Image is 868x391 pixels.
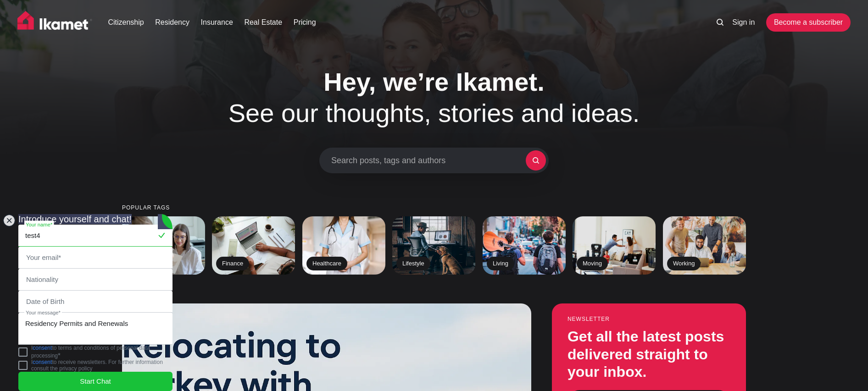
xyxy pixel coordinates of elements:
[33,345,52,351] a: consent
[766,13,851,32] a: Become a subscriber
[31,359,163,372] jdiv: I to receive newsletters. For further information consult the privacy policy
[331,156,526,166] span: Search posts, tags and authors
[667,257,701,270] h2: Working
[244,17,282,28] a: Real Estate
[108,17,144,28] a: Citizenship
[302,216,385,275] a: Healthcare
[323,67,544,96] span: Hey, we’re Ikamet.
[487,257,514,270] h2: Living
[155,17,189,28] a: Residency
[392,216,475,275] a: Lifestyle
[396,257,430,270] h2: Lifestyle
[568,328,730,381] h3: Get all the latest posts delivered straight to your inbox.
[80,376,111,386] span: Start Chat
[663,216,746,275] a: Working
[19,291,172,312] input: YYYY-MM-DD
[573,216,656,275] a: Moving
[201,17,233,28] a: Insurance
[568,316,730,322] small: Newsletter
[732,17,755,28] a: Sign in
[216,257,249,270] h2: Finance
[212,216,295,275] a: Finance
[17,11,93,34] img: Ikamet home
[200,66,668,128] h1: See our thoughts, stories and ideas.
[306,257,347,270] h2: Healthcare
[294,17,316,28] a: Pricing
[122,292,746,298] small: What’s new?
[31,345,150,359] jdiv: I to terms and conditions of personal data processing
[483,216,566,275] a: Living
[122,205,746,211] small: Popular tags
[33,359,52,365] a: consent
[577,257,608,270] h2: Moving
